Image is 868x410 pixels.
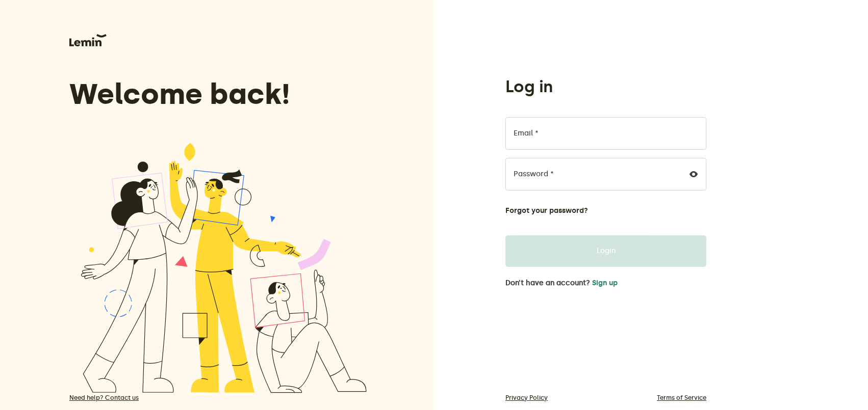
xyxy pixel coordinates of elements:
[505,117,706,150] input: Email *
[69,34,107,46] img: Lemin logo
[505,76,553,97] h1: Log in
[505,394,548,402] a: Privacy Policy
[69,78,379,111] h3: Welcome back!
[592,279,618,287] button: Sign up
[514,129,539,138] label: Email *
[505,235,706,267] button: Login
[505,207,588,215] button: Forgot your password?
[505,279,590,287] span: Don’t have an account?
[69,394,379,402] a: Need help? Contact us
[514,170,554,178] label: Password *
[657,394,706,402] a: Terms of Service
